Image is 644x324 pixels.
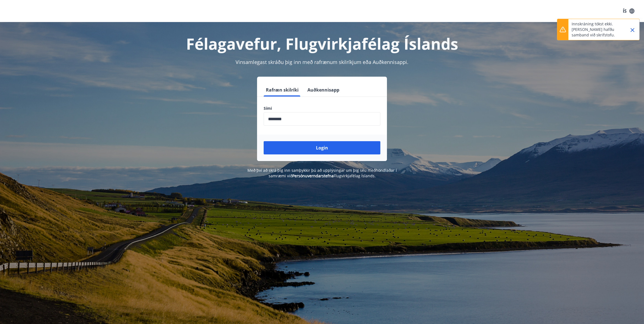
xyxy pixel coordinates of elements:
label: Sími [264,106,380,111]
button: Login [264,141,380,154]
button: Rafræn skilríki [264,83,301,97]
span: Vinsamlegast skráðu þig inn með rafrænum skilríkjum eða Auðkennisappi. [236,59,408,65]
h1: Félagavefur, Flugvirkjafélag Íslands [130,33,514,54]
span: Með því að skrá þig inn samþykkir þú að upplýsingar um þig séu meðhöndlaðar í samræmi við Flugvir... [247,168,397,178]
p: Innskráning tókst ekki. [PERSON_NAME] hafðu samband við skrifstofu. [572,21,620,38]
button: Close [628,25,637,35]
button: Auðkennisapp [305,83,342,97]
a: Persónuverndarstefna [292,173,334,178]
button: ÍS [620,6,637,16]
